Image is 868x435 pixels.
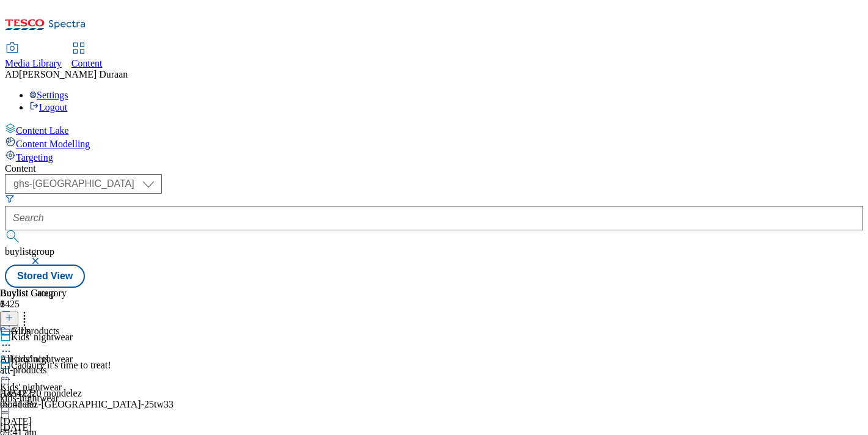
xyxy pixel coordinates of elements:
button: Stored View [5,265,85,288]
div: Content [5,163,863,174]
span: Content Lake [16,125,69,136]
span: Targeting [16,152,53,163]
div: Cadbury it's time to treat! [11,360,111,371]
span: buylistgroup [5,246,54,257]
span: AD [5,69,19,79]
span: Media Library [5,58,62,68]
a: Content [71,43,103,69]
svg: Search Filters [5,194,15,203]
a: Media Library [5,43,62,69]
a: Content Modelling [5,136,863,150]
input: Search [5,206,863,230]
a: Targeting [5,150,863,163]
span: Content Modelling [16,139,90,149]
a: Logout [29,102,67,112]
span: [PERSON_NAME] Duraan [19,69,128,79]
a: Settings [29,90,68,100]
a: Content Lake [5,123,863,136]
span: Content [71,58,103,68]
div: All products [11,326,60,337]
